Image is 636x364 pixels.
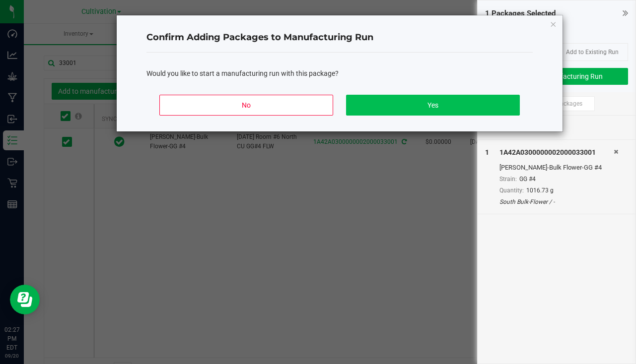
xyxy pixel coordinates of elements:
[346,95,520,116] button: Yes
[550,18,557,30] button: Close
[146,68,533,79] div: Would you like to start a manufacturing run with this package?
[10,285,40,314] iframe: Resource center
[159,95,333,116] button: No
[146,31,533,44] h4: Confirm Adding Packages to Manufacturing Run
